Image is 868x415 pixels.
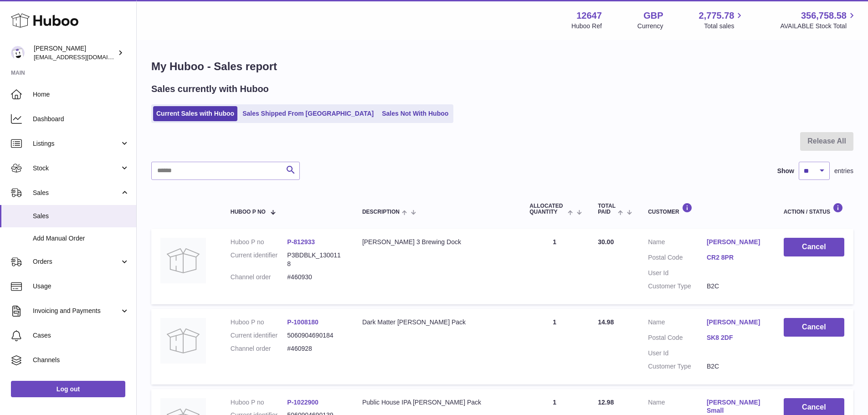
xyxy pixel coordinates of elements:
[33,164,120,173] span: Stock
[648,203,765,215] div: Customer
[637,22,663,31] div: Currency
[151,59,853,74] h1: My Huboo - Sales report
[287,273,344,282] dd: #460930
[160,318,206,364] img: no-photo.jpg
[362,318,511,327] div: Dark Matter [PERSON_NAME] Pack
[231,209,266,215] span: Huboo P no
[571,22,602,31] div: Huboo Ref
[287,399,318,406] a: P-1022900
[648,333,707,344] dt: Postal Code
[699,10,734,22] span: 2,775.78
[362,238,511,246] div: [PERSON_NAME] 3 Brewing Dock
[231,344,288,353] dt: Channel order
[598,203,616,215] span: Total paid
[34,44,116,61] div: [PERSON_NAME]
[648,362,707,371] dt: Customer Type
[648,269,707,277] dt: User Id
[231,318,288,327] dt: Huboo P no
[520,309,589,384] td: 1
[33,139,120,148] span: Listings
[33,282,129,291] span: Usage
[11,381,125,397] a: Log out
[362,209,400,215] span: Description
[784,203,844,215] div: Action / Status
[287,318,318,326] a: P-1008180
[34,53,134,61] span: [EMAIL_ADDRESS][DOMAIN_NAME]
[529,203,565,215] span: ALLOCATED Quantity
[648,238,707,249] dt: Name
[239,106,377,121] a: Sales Shipped From [GEOGRAPHIC_DATA]
[231,398,288,407] dt: Huboo P no
[33,115,129,123] span: Dashboard
[707,282,765,291] dd: B2C
[699,10,745,31] a: 2,775.78 Total sales
[707,253,765,262] a: CR2 8PR
[33,331,129,340] span: Cases
[780,22,857,31] span: AVAILABLE Stock Total
[648,349,707,358] dt: User Id
[704,22,745,31] span: Total sales
[231,273,288,282] dt: Channel order
[33,257,120,266] span: Orders
[598,318,614,326] span: 14.98
[784,318,844,337] button: Cancel
[598,399,614,406] span: 12.98
[834,167,853,175] span: entries
[287,251,344,268] dd: P3BDBLK_1300118
[780,10,857,31] a: 356,758.58 AVAILABLE Stock Total
[231,331,288,340] dt: Current identifier
[287,238,315,246] a: P-812933
[153,106,237,121] a: Current Sales with Huboo
[707,333,765,342] a: SK8 2DF
[379,106,452,121] a: Sales Not With Huboo
[707,362,765,371] dd: B2C
[777,167,794,175] label: Show
[784,238,844,256] button: Cancel
[801,10,847,22] span: 356,758.58
[160,238,206,283] img: no-photo.jpg
[33,356,129,364] span: Channels
[33,234,129,243] span: Add Manual Order
[287,331,344,340] dd: 5060904690184
[151,83,269,95] h2: Sales currently with Huboo
[362,398,511,407] div: Public House IPA [PERSON_NAME] Pack
[707,238,765,246] a: [PERSON_NAME]
[598,238,614,246] span: 30.00
[520,229,589,304] td: 1
[33,189,120,197] span: Sales
[648,282,707,291] dt: Customer Type
[648,253,707,264] dt: Postal Code
[33,90,129,99] span: Home
[231,251,288,268] dt: Current identifier
[707,318,765,327] a: [PERSON_NAME]
[576,10,602,22] strong: 12647
[287,344,344,353] dd: #460928
[11,46,25,60] img: internalAdmin-12647@internal.huboo.com
[231,238,288,246] dt: Huboo P no
[33,307,120,315] span: Invoicing and Payments
[643,10,663,22] strong: GBP
[648,318,707,329] dt: Name
[33,212,129,220] span: Sales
